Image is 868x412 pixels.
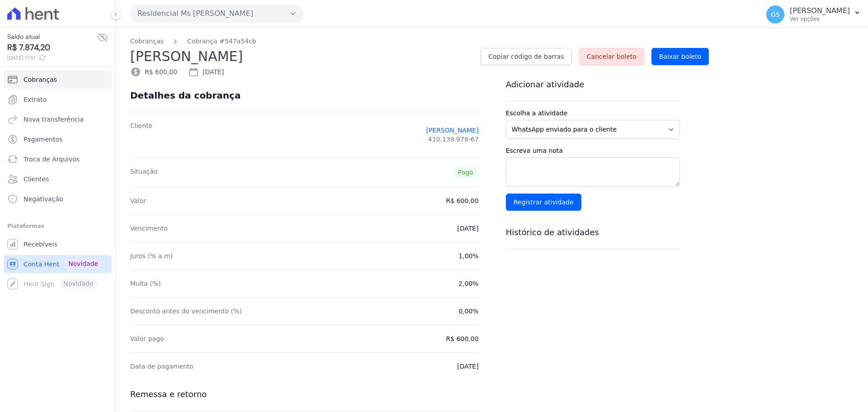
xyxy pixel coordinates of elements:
p: Ver opções [790,15,850,23]
a: Troca de Arquivos [4,150,112,168]
a: Copiar código de barras [481,48,571,65]
dt: Data de pagamento [130,362,193,371]
dt: Valor [130,196,146,205]
dt: Valor pago [130,334,164,343]
span: Negativação [24,194,63,204]
dd: R$ 600,00 [446,196,479,205]
span: Recebíveis [24,240,57,249]
h3: Remessa e retorno [130,389,479,400]
dt: Vencimento [130,224,168,233]
span: Troca de Arquivos [24,155,80,164]
h3: Adicionar atividade [506,79,680,90]
a: Pagamentos [4,130,112,148]
a: Extrato [4,90,112,109]
a: Cobrança #547a54cb [187,37,256,46]
a: Cancelar boleto [579,48,644,65]
a: Cobranças [4,71,112,89]
nav: Sidebar [7,71,108,293]
span: Extrato [24,95,47,104]
div: R$ 600,00 [130,66,177,77]
span: R$ 7.874,20 [7,42,97,54]
a: [PERSON_NAME] [426,126,478,135]
button: GS [PERSON_NAME] Ver opções [759,2,868,27]
dd: 0,00% [458,307,478,316]
span: Novidade [65,259,102,269]
dt: Multa (%) [130,279,161,288]
a: Recebíveis [4,235,112,253]
span: Cobranças [24,75,57,84]
span: [DATE] 17:51 [7,54,97,62]
dt: Desconto antes do vencimento (%) [130,307,242,316]
span: Pagamentos [24,135,62,144]
h2: [PERSON_NAME] [130,46,473,66]
dd: [DATE] [457,224,478,233]
a: Conta Hent Novidade [4,255,112,273]
dd: 2,00% [458,279,478,288]
span: Cancelar boleto [587,52,637,61]
nav: Breadcrumb [130,37,854,46]
dd: 1,00% [458,251,478,260]
dd: R$ 600,00 [446,334,479,343]
a: Cobranças [130,37,164,46]
div: Plataformas [7,221,108,232]
p: [PERSON_NAME] [790,6,850,15]
label: Escreva uma nota [506,146,680,156]
a: Nova transferência [4,110,112,128]
span: Baixar boleto [659,52,701,61]
span: Nova transferência [24,115,84,124]
label: Escolha a atividade [506,109,680,118]
span: GS [771,11,780,18]
span: Conta Hent [24,260,59,269]
a: Negativação [4,190,112,208]
div: [DATE] [188,66,224,77]
span: Copiar código de barras [488,52,564,61]
div: Detalhes da cobrança [130,90,241,101]
a: Clientes [4,170,112,188]
dt: Juros (% a.m) [130,251,173,260]
button: Residencial Ms [PERSON_NAME] [130,5,304,23]
h3: Histórico de atividades [506,227,680,238]
span: 410.139.978-67 [428,135,479,144]
a: Baixar boleto [651,48,709,65]
span: Saldo atual [7,32,97,42]
input: Registrar atividade [506,194,581,211]
dt: Situação [130,167,158,178]
dt: Cliente [130,121,152,148]
dd: [DATE] [457,362,478,371]
span: Pago [453,167,479,178]
span: Clientes [24,175,49,184]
